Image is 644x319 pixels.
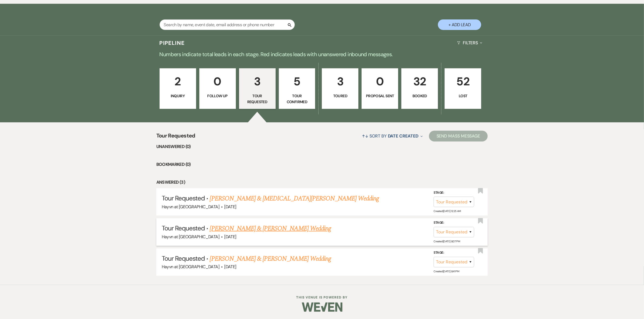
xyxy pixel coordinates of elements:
[224,204,236,210] span: [DATE]
[325,93,355,99] p: Toured
[434,239,460,243] span: Created: [DATE] 8:07 PM
[156,132,195,143] span: Tour Requested
[434,190,474,196] label: Stage:
[203,93,232,99] p: Follow Up
[127,50,517,59] p: Numbers indicate total leads in each stage. Red indicates leads with unanswered inbound messages.
[445,68,481,109] a: 52Lost
[455,36,484,50] button: Filters
[163,93,193,99] p: Inquiry
[362,68,398,109] a: 0Proposal Sent
[160,68,196,109] a: 2Inquiry
[156,143,488,150] li: Unanswered (0)
[282,72,312,90] p: 5
[203,72,232,90] p: 0
[325,72,355,90] p: 3
[199,68,236,109] a: 0Follow Up
[224,264,236,270] span: [DATE]
[302,298,342,317] img: Weven Logo
[448,93,478,99] p: Lost
[362,133,368,139] span: ↑↓
[360,129,425,143] button: Sort By Date Created
[401,68,438,109] a: 32Booked
[160,39,185,47] h3: Pipeline
[210,194,379,203] a: [PERSON_NAME] & [MEDICAL_DATA][PERSON_NAME] Wedding
[162,224,205,232] span: Tour Requested
[322,68,358,109] a: 3Toured
[243,72,272,90] p: 3
[224,234,236,240] span: [DATE]
[279,68,315,109] a: 5Tour Confirmed
[210,224,331,233] a: [PERSON_NAME] & [PERSON_NAME] Wedding
[434,270,459,273] span: Created: [DATE] 8:41 PM
[429,131,488,142] button: Send Mass Message
[210,254,331,264] a: [PERSON_NAME] & [PERSON_NAME] Wedding
[243,93,272,105] p: Tour Requested
[434,250,474,256] label: Stage:
[162,204,219,210] span: Hayvn at [GEOGRAPHIC_DATA]
[239,68,276,109] a: 3Tour Requested
[162,264,219,270] span: Hayvn at [GEOGRAPHIC_DATA]
[405,72,434,90] p: 32
[405,93,434,99] p: Booked
[163,72,193,90] p: 2
[438,19,481,30] button: + Add Lead
[434,209,461,213] span: Created: [DATE] 12:25 AM
[162,254,205,263] span: Tour Requested
[448,72,478,90] p: 52
[156,179,488,186] li: Answered (3)
[162,194,205,202] span: Tour Requested
[282,93,312,105] p: Tour Confirmed
[434,220,474,226] label: Stage:
[365,93,395,99] p: Proposal Sent
[156,161,488,168] li: Bookmarked (0)
[365,72,395,90] p: 0
[162,234,219,240] span: Hayvn at [GEOGRAPHIC_DATA]
[160,19,295,30] input: Search by name, event date, email address or phone number
[388,133,418,139] span: Date Created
